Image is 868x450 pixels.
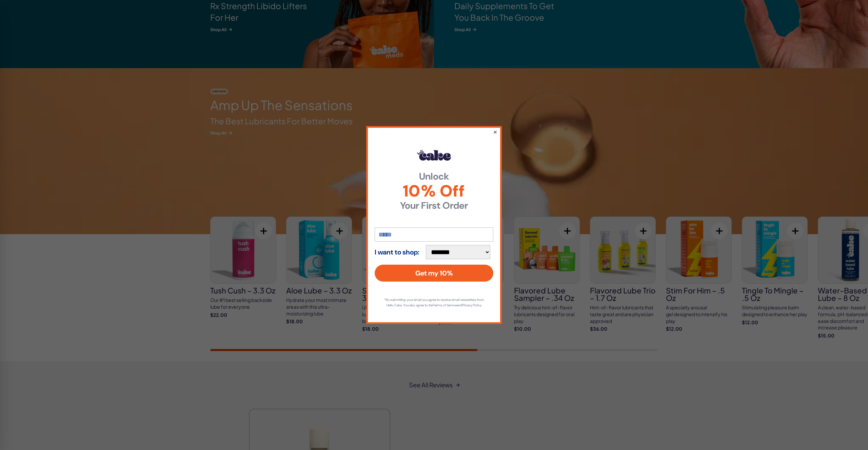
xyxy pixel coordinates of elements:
a: Terms of Service [433,303,457,307]
button: Get my 10% [375,265,493,282]
p: *By submitting your email you agree to receive email newsletters from Hello Cake. You also agree ... [381,297,487,308]
strong: I want to shop: [375,248,419,256]
img: Hello Cake [417,150,451,161]
span: 10% Off [375,183,493,199]
strong: Unlock [375,172,493,181]
a: Privacy Policy [462,303,481,307]
button: × [493,128,497,136]
strong: Your First Order [375,201,493,210]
